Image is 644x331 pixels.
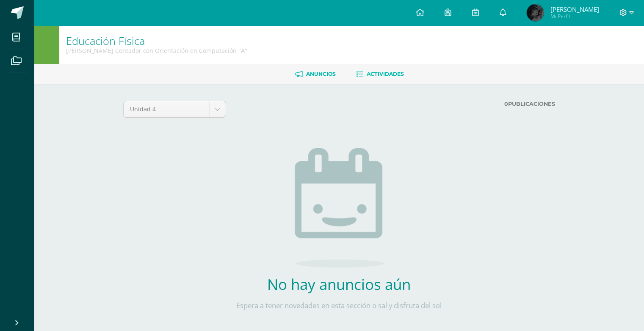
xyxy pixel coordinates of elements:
p: Espera a tener novedades en esta sección o sal y disfruta del sol [214,301,464,310]
label: Publicaciones [306,101,555,107]
span: Unidad 4 [130,101,203,117]
span: Mi Perfil [550,13,599,20]
span: [PERSON_NAME] [550,5,599,14]
h1: Educación Física [66,35,247,47]
div: Quinto Perito Contador con Orientación en Computación 'A' [66,47,247,55]
a: Unidad 4 [124,101,226,117]
img: b02d11c1ebd4f991373ec5e5e5f19be1.png [527,4,544,21]
a: Anuncios [295,67,336,81]
a: Actividades [356,67,404,81]
img: no_activities.png [295,148,384,268]
a: Educación Física [66,33,145,48]
strong: 0 [504,101,508,107]
span: Anuncios [306,71,336,77]
h2: No hay anuncios aún [214,274,464,294]
span: Actividades [367,71,404,77]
